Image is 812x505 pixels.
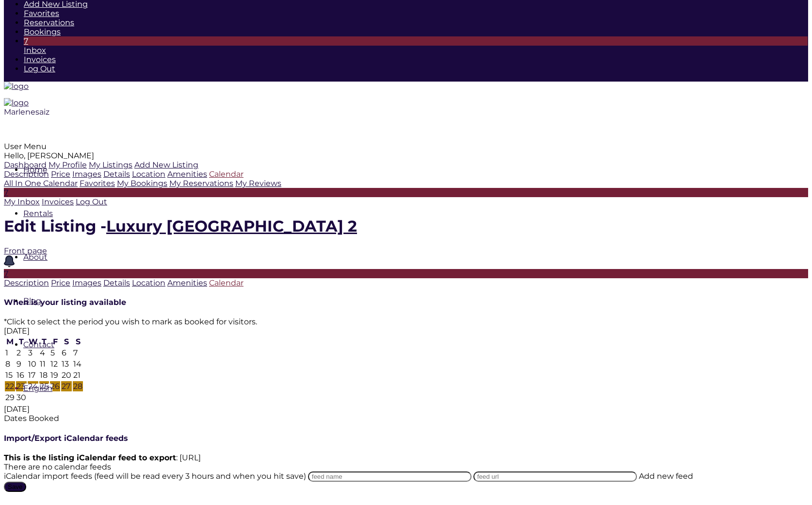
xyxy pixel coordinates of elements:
[76,197,107,206] a: Log Out
[4,482,26,492] input: Save
[5,359,15,369] td: 8
[4,82,29,91] img: logo
[308,471,471,482] input: feed name
[24,9,59,18] a: Favorites
[4,188,808,197] div: 7
[16,348,27,358] td: 2
[51,169,70,179] a: Price
[4,278,49,287] a: Description
[61,359,72,369] td: 13
[23,252,48,262] a: About
[28,359,38,369] td: 10
[4,326,808,336] div: [DATE]
[73,337,83,347] th: Sunday
[24,64,55,73] a: Log Out
[209,278,244,287] a: Calendar
[4,471,306,481] label: iCalendar import feeds (feed will be read every 3 hours and when you hit save)
[73,348,83,358] td: 7
[132,278,165,287] a: Location
[4,298,808,307] h4: When is your listing available
[4,98,29,107] img: logo
[16,392,27,403] td: 30
[4,188,808,206] a: 7My Inbox
[5,381,15,391] td: 22
[49,160,87,169] a: My Profile
[4,179,78,188] a: All In One Calendar
[209,169,244,179] a: Calendar
[50,359,60,369] td: 12
[16,359,27,369] td: 9
[23,296,41,305] a: Blog
[61,381,72,391] td: 27
[5,392,15,403] td: 29
[73,359,83,369] td: 14
[23,340,54,349] a: Contact
[50,337,60,347] th: Friday
[23,209,53,218] a: Rentals
[639,471,693,481] span: Add new feed
[167,278,207,287] a: Amenities
[73,370,83,380] td: 21
[24,27,61,36] a: Bookings
[39,359,49,369] td: 11
[61,370,72,380] td: 20
[24,36,808,55] a: 7Inbox
[50,381,60,391] td: 26
[4,217,808,236] h1: Edit Listing -
[16,381,27,391] td: 23
[39,348,49,358] td: 4
[167,169,207,179] a: Amenities
[235,179,281,188] a: My Reviews
[103,278,130,287] a: Details
[4,151,808,160] div: Hello, [PERSON_NAME]
[24,36,808,46] div: 7
[4,142,808,151] div: User Menu
[4,246,47,255] a: Front page
[72,169,101,179] a: Images
[5,348,15,358] td: 1
[42,197,74,206] a: Invoices
[134,160,198,169] a: Add New Listing
[16,337,27,347] th: Tuesday
[61,337,72,347] th: Saturday
[80,179,115,188] a: Favorites
[4,414,59,423] span: Dates Booked
[16,370,27,380] td: 16
[4,160,47,169] a: Dashboard
[4,269,808,278] div: 7
[103,169,130,179] a: Details
[28,337,38,347] th: Wednesday
[51,278,70,287] a: Price
[61,348,72,358] td: 6
[473,471,637,482] input: feed url
[89,160,132,169] a: My Listings
[72,278,101,287] a: Images
[4,317,808,326] div: *Click to select the period you wish to mark as booked for visitors.
[39,337,49,347] th: Thursday
[5,370,15,380] td: 15
[117,179,167,188] a: My Bookings
[4,434,808,443] h4: Import/Export iCalendar feeds
[4,453,808,462] div: : [URL]
[4,260,808,278] a: 7
[24,18,74,27] a: Reservations
[28,370,38,380] td: 17
[5,337,15,347] th: Monday
[39,381,49,391] td: 25
[4,107,49,117] span: Marlenesaiz
[50,348,60,358] td: 5
[24,55,56,64] a: Invoices
[4,169,49,179] a: Description
[23,384,52,393] a: English
[106,217,357,236] a: Luxury [GEOGRAPHIC_DATA] 2
[4,462,808,471] div: There are no calendar feeds
[4,404,30,414] span: [DATE]
[73,381,83,391] td: 28
[28,381,38,391] td: 24
[4,453,176,462] strong: This is the listing iCalendar feed to export
[169,179,233,188] a: My Reservations
[50,370,60,380] td: 19
[132,169,165,179] a: Location
[39,370,49,380] td: 18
